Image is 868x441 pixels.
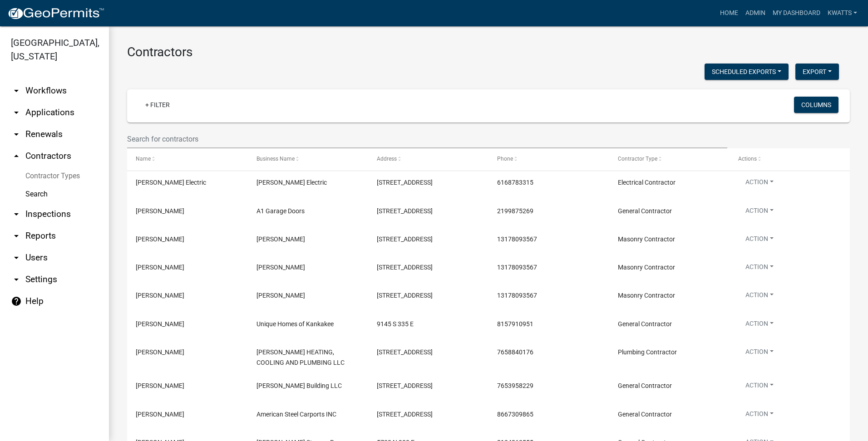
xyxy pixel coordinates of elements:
datatable-header-cell: Contractor Type [609,148,729,170]
span: General Contractor [618,382,672,389]
input: Search for contractors [127,130,727,148]
span: Contractor Type [618,156,657,162]
datatable-header-cell: Phone [488,148,609,170]
h3: Contractors [127,44,850,60]
span: Masonry Contractor [618,235,675,243]
span: antonio masonry [256,235,305,243]
a: + Filter [138,97,177,113]
span: Unique Homes of Kankakee [256,320,334,328]
span: antonio masonry [256,292,305,299]
span: 8667309865 [497,411,533,418]
a: Home [716,5,742,22]
span: HERMELINDO ANTONIO [136,235,184,243]
i: arrow_drop_down [11,107,22,118]
span: 2220 10TH ST [377,235,433,243]
i: arrow_drop_up [11,151,22,162]
i: help [11,296,22,307]
button: Action [738,177,781,191]
button: Export [795,64,839,80]
span: antonio masonry [256,264,305,271]
span: American Steel Carports INC [256,411,336,418]
a: Kwatts [824,5,861,22]
span: 6168783315 [497,179,533,186]
span: 9771 N St Rd 10 [377,207,433,215]
span: Masonry Contractor [618,292,675,299]
datatable-header-cell: Business Name [247,148,368,170]
span: Masonry Contractor [618,264,675,271]
i: arrow_drop_down [11,230,22,241]
button: Action [738,381,781,394]
span: VICTOR BROUILLETTE [136,348,184,356]
span: 7658840176 [497,348,533,356]
i: arrow_drop_down [11,129,22,140]
button: Action [738,319,781,332]
span: Address [377,156,397,162]
span: Buist Electric [256,179,327,186]
span: Business Name [256,156,295,162]
span: 2220 10TH ST [377,264,433,271]
span: HERMELINDO ANTONIO [136,264,184,271]
i: arrow_drop_down [11,252,22,263]
button: Action [738,234,781,247]
span: Primo Castillo [136,411,184,418]
a: My Dashboard [769,5,824,22]
button: Action [738,409,781,422]
i: arrow_drop_down [11,274,22,285]
span: Larry Miller [136,382,184,389]
datatable-header-cell: Address [368,148,488,170]
a: Admin [742,5,769,22]
button: Columns [794,97,838,113]
span: A1 Garage Doors [256,207,305,215]
i: arrow_drop_down [11,209,22,220]
button: Action [738,290,781,304]
span: General Contractor [618,207,672,215]
span: 2220 10TH ST [377,292,433,299]
span: Actions [738,156,757,162]
span: Miller Building LLC [256,382,342,389]
span: Electrical Contractor [618,179,676,186]
span: 2 - 84th Street SW [377,179,433,186]
span: Brent Wilson [136,320,184,328]
span: Larry Ooms [136,207,184,215]
span: Plumbing Contractor [618,348,677,356]
button: Action [738,206,781,219]
span: 13178093567 [497,235,537,243]
span: 13178093567 [497,264,537,271]
span: General Contractor [618,320,672,328]
i: arrow_drop_down [11,85,22,96]
span: 13178093567 [497,292,537,299]
span: HERMELINDO ANTONIO [136,292,184,299]
span: 8157910951 [497,320,533,328]
span: 457 N Broadway St [377,411,433,418]
span: BROUILLETTE HEATING, COOLING AND PLUMBING LLC [256,348,345,366]
button: Action [738,262,781,275]
span: Buist Electric [136,179,206,186]
span: General Contractor [618,411,672,418]
span: 298 W North St [377,382,433,389]
span: 9145 S 335 E [377,320,414,328]
button: Scheduled Exports [705,64,789,80]
datatable-header-cell: Actions [730,148,850,170]
span: 7653958229 [497,382,533,389]
span: 403 w 5TH ST [377,348,433,356]
button: Action [738,347,781,360]
datatable-header-cell: Name [127,148,247,170]
span: Phone [497,156,513,162]
span: Name [136,156,151,162]
span: 2199875269 [497,207,533,215]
